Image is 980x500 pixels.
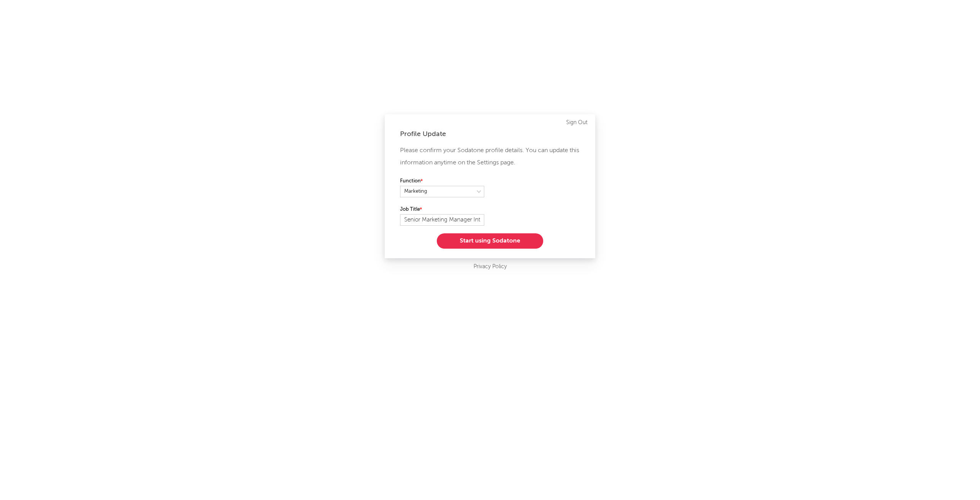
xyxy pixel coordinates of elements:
[400,130,580,139] div: Profile Update
[437,233,543,249] button: Start using Sodatone
[474,262,507,272] a: Privacy Policy
[400,144,580,169] p: Please confirm your Sodatone profile details. You can update this information anytime on the Sett...
[566,118,588,127] a: Sign Out
[400,205,484,214] label: Job Title
[400,177,484,186] label: Function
